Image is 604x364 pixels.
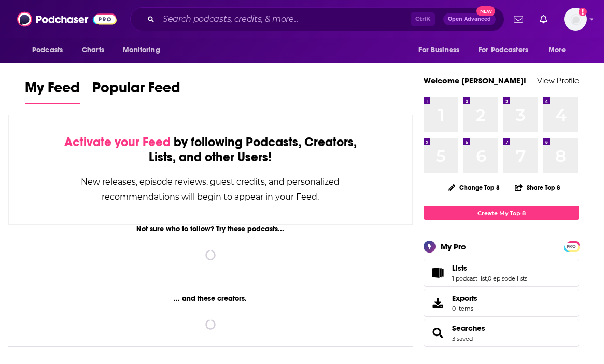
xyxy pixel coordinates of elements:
[488,275,527,282] a: 0 episode lists
[565,242,578,250] a: PRO
[123,43,160,58] span: Monitoring
[92,79,180,103] span: Popular Feed
[8,225,413,233] div: Not sure who to follow? Try these podcasts...
[424,76,526,86] a: Welcome [PERSON_NAME]!
[565,243,578,250] span: PRO
[564,8,587,31] button: Show profile menu
[25,79,80,104] a: My Feed
[82,43,104,58] span: Charts
[75,40,110,60] a: Charts
[541,40,579,60] button: open menu
[441,242,466,251] div: My Pro
[418,43,459,58] span: For Business
[452,263,527,273] a: Lists
[411,12,435,26] span: Ctrl K
[472,40,543,60] button: open menu
[17,9,117,29] img: Podchaser - Follow, Share and Rate Podcasts
[537,76,579,86] a: View Profile
[452,263,467,273] span: Lists
[452,275,487,282] a: 1 podcast list
[564,8,587,31] span: Logged in as ABolliger
[510,10,527,28] a: Show notifications dropdown
[61,135,360,165] div: by following Podcasts, Creators, Lists, and other Users!
[427,326,448,340] a: Searches
[442,181,506,194] button: Change Top 8
[549,43,566,58] span: More
[25,40,76,60] button: open menu
[536,10,552,28] a: Show notifications dropdown
[92,79,180,104] a: Popular Feed
[479,43,528,58] span: For Podcasters
[579,8,587,16] svg: Add a profile image
[452,305,477,312] span: 0 items
[411,40,472,60] button: open menu
[427,296,448,310] span: Exports
[424,259,579,287] span: Lists
[64,134,171,150] span: Activate your Feed
[32,43,63,58] span: Podcasts
[448,17,491,22] span: Open Advanced
[116,40,173,60] button: open menu
[452,324,485,333] a: Searches
[424,206,579,220] a: Create My Top 8
[476,6,495,16] span: New
[514,177,561,198] button: Share Top 8
[443,13,496,25] button: Open AdvancedNew
[8,294,413,303] div: ... and these creators.
[452,293,477,303] span: Exports
[427,265,448,280] a: Lists
[424,289,579,317] a: Exports
[564,8,587,31] img: User Profile
[452,335,473,342] a: 3 saved
[130,7,504,31] div: Search podcasts, credits, & more...
[25,79,80,103] span: My Feed
[159,11,411,27] input: Search podcasts, credits, & more...
[61,174,360,204] div: New releases, episode reviews, guest credits, and personalized recommendations will begin to appe...
[424,319,579,347] span: Searches
[487,275,488,282] span: ,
